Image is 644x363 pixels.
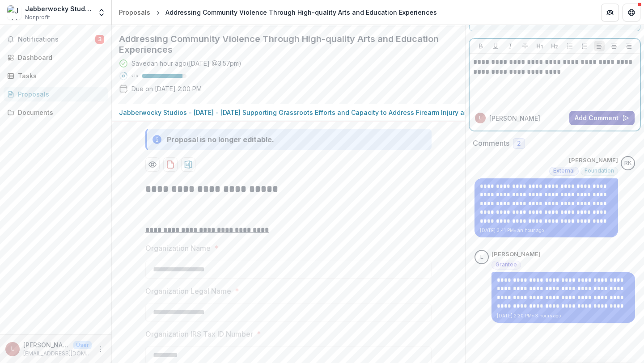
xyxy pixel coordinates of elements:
h2: Addressing Community Violence Through High-quality Arts and Education Experiences [119,34,444,55]
button: Align Right [623,41,634,51]
span: 3 [95,35,104,44]
div: Renee Klann [624,160,631,166]
div: Linda [11,346,14,352]
button: Align Center [609,41,619,51]
span: Grantee [496,262,517,268]
p: Organization Name [145,243,211,253]
p: Organization Legal Name [145,286,231,296]
span: 2 [517,140,521,148]
button: Notifications3 [4,32,108,46]
a: Tasks [4,68,108,83]
div: Documents [18,108,101,117]
button: More [95,344,106,355]
button: Align Left [594,41,605,51]
div: Proposals [119,8,150,17]
button: download-proposal [181,157,195,172]
p: Due on [DATE] 2:00 PM [131,84,202,93]
button: Bold [475,41,486,51]
button: Partners [601,4,619,21]
a: Proposals [115,6,154,19]
div: Tasks [18,71,101,80]
button: Heading 2 [549,41,560,51]
p: [EMAIL_ADDRESS][DOMAIN_NAME] [23,350,92,358]
button: Strike [520,41,530,51]
p: [PERSON_NAME] [489,114,540,123]
a: Documents [4,105,108,120]
p: [DATE] 2:30 PM • 3 hours ago [497,312,630,319]
h2: Comments [473,139,509,148]
p: Jabberwocky Studios - [DATE] - [DATE] Supporting Grassroots Efforts and Capacity to Address Firea... [119,108,522,117]
button: Bullet List [564,41,575,51]
p: [PERSON_NAME] [569,156,618,165]
p: 91 % [131,73,138,79]
div: Linda [480,254,483,260]
img: Jabberwocky Studios [7,5,21,20]
p: [PERSON_NAME] [491,250,541,259]
button: Preview f146ea4a-9aa5-4a3e-8cec-1d4b2ea6fd7c-0.pdf [145,157,160,172]
p: [PERSON_NAME] [23,340,70,350]
div: Proposal is no longer editable. [167,134,274,145]
div: Addressing Community Violence Through High-quality Arts and Education Experiences [165,8,437,17]
p: Organization IRS Tax ID Number [145,329,253,339]
p: [DATE] 3:41 PM • an hour ago [480,227,613,234]
div: Jabberwocky Studios [25,4,92,13]
span: Foundation [585,168,614,174]
a: Proposals [4,87,108,101]
div: Linda [479,116,482,120]
div: Proposals [18,89,101,99]
nav: breadcrumb [115,6,441,19]
button: Underline [490,41,501,51]
button: Italicize [505,41,516,51]
span: External [553,168,575,174]
p: User [73,341,92,349]
button: Get Help [623,4,640,21]
button: download-proposal [163,157,178,172]
button: Add Comment [569,111,635,125]
span: Notifications [18,36,95,43]
div: Dashboard [18,53,101,62]
button: Ordered List [579,41,590,51]
a: Dashboard [4,50,108,65]
div: Saved an hour ago ( [DATE] @ 3:57pm ) [131,59,241,68]
button: Open entity switcher [95,4,108,21]
span: Nonprofit [25,13,50,21]
button: Heading 1 [534,41,545,51]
